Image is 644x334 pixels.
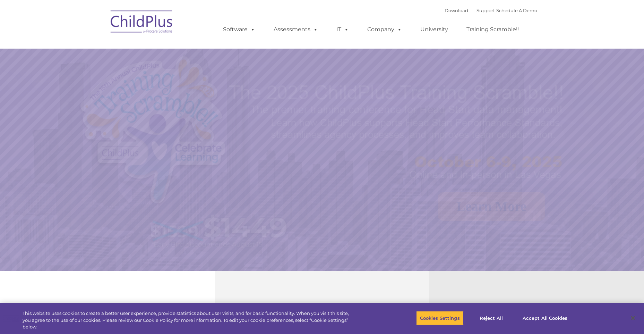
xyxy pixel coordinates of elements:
div: This website uses cookies to create a better user experience, provide statistics about user visit... [23,310,354,331]
a: Download [445,8,468,13]
img: ChildPlus by Procare Solutions [107,6,177,40]
a: Learn More [438,192,545,221]
a: University [413,23,455,36]
a: Support [476,8,495,13]
button: Reject All [470,311,513,325]
button: Accept All Cookies [519,311,571,325]
a: Schedule A Demo [496,8,537,13]
button: Cookies Settings [416,311,464,325]
a: Assessments [267,23,325,36]
a: IT [329,23,356,36]
a: Software [216,23,262,36]
a: Company [360,23,409,36]
a: Training Scramble!! [460,23,526,36]
font: | [445,8,537,13]
button: Close [625,310,641,326]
